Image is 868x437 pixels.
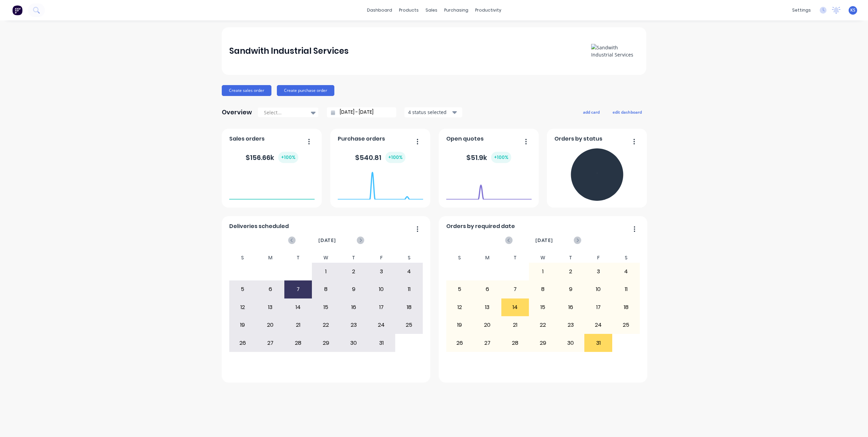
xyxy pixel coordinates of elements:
[612,253,640,263] div: S
[368,334,395,351] div: 31
[585,299,612,316] div: 17
[502,281,529,298] div: 7
[368,263,395,280] div: 3
[585,334,612,351] div: 31
[529,263,556,280] div: 1
[364,5,396,15] a: dashboard
[229,135,265,143] span: Sales orders
[396,263,423,280] div: 4
[535,237,553,244] span: [DATE]
[472,5,505,15] div: productivity
[474,334,501,351] div: 27
[312,263,339,280] div: 1
[257,317,284,334] div: 20
[529,317,556,334] div: 22
[446,135,484,143] span: Open quotes
[222,106,252,119] div: Overview
[229,281,256,298] div: 5
[312,317,339,334] div: 22
[257,281,284,298] div: 6
[529,281,556,298] div: 8
[312,334,339,351] div: 29
[613,299,640,316] div: 18
[312,299,339,316] div: 15
[591,44,639,58] img: Sandwith Industrial Services
[340,263,367,280] div: 2
[557,334,584,351] div: 30
[396,5,422,15] div: products
[579,108,604,116] button: add card
[312,253,340,263] div: W
[396,317,423,334] div: 25
[446,222,515,230] span: Orders by required date
[318,237,336,244] span: [DATE]
[277,85,334,96] button: Create purchase order
[340,317,367,334] div: 23
[285,281,312,298] div: 7
[368,317,395,334] div: 24
[466,152,511,163] div: $ 51.9k
[446,253,474,263] div: S
[584,253,612,263] div: F
[502,317,529,334] div: 21
[608,108,646,116] button: edit dashboard
[229,253,257,263] div: S
[338,135,385,143] span: Purchase orders
[256,253,284,263] div: M
[340,281,367,298] div: 9
[529,299,556,316] div: 15
[257,334,284,351] div: 27
[585,263,612,280] div: 3
[613,317,640,334] div: 25
[229,334,256,351] div: 26
[557,263,584,280] div: 2
[557,253,585,263] div: T
[474,281,501,298] div: 6
[557,317,584,334] div: 23
[257,299,284,316] div: 13
[441,5,472,15] div: purchasing
[446,334,473,351] div: 26
[367,253,395,263] div: F
[789,5,814,15] div: settings
[474,317,501,334] div: 20
[501,253,529,263] div: T
[491,152,511,163] div: + 100 %
[404,107,462,117] button: 4 status selected
[473,253,501,263] div: M
[355,152,405,163] div: $ 540.81
[229,317,256,334] div: 19
[396,299,423,316] div: 18
[340,334,367,351] div: 30
[222,85,271,96] button: Create sales order
[312,281,339,298] div: 8
[368,281,395,298] div: 10
[285,334,312,351] div: 28
[557,299,584,316] div: 16
[385,152,405,163] div: + 100 %
[474,299,501,316] div: 13
[529,334,556,351] div: 29
[613,281,640,298] div: 11
[613,263,640,280] div: 4
[502,299,529,316] div: 14
[340,253,368,263] div: T
[284,253,312,263] div: T
[529,253,557,263] div: W
[554,135,602,143] span: Orders by status
[229,299,256,316] div: 12
[229,44,349,58] div: Sandwith Industrial Services
[285,317,312,334] div: 21
[585,317,612,334] div: 24
[368,299,395,316] div: 17
[229,222,289,230] span: Deliveries scheduled
[246,152,298,163] div: $ 156.66k
[422,5,441,15] div: sales
[285,299,312,316] div: 14
[585,281,612,298] div: 10
[12,5,22,15] img: Factory
[446,317,473,334] div: 19
[446,281,473,298] div: 5
[278,152,298,163] div: + 100 %
[557,281,584,298] div: 9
